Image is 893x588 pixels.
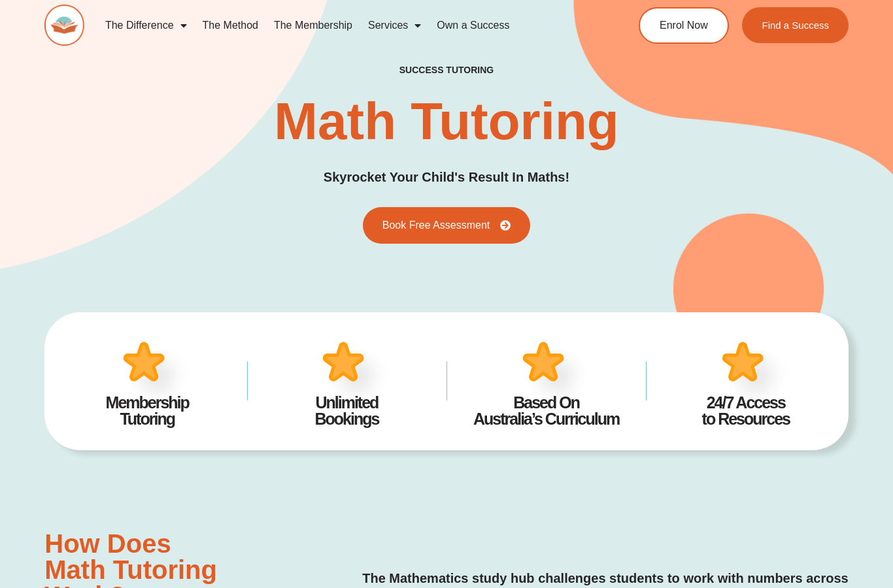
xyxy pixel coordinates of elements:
[742,7,849,43] a: Find a Success
[466,395,626,427] h4: Based On Australia’s Curriculum
[195,10,266,41] a: The Method
[399,65,494,76] h4: success tutoring
[274,95,618,148] h2: Math Tutoring
[363,207,531,244] a: Book Free Assessment
[324,167,569,188] h3: Skyrocket Your Child's Result In Maths!
[267,395,427,427] h4: Unlimited Bookings
[266,10,360,41] a: The Membership
[660,20,708,31] span: Enrol Now
[762,20,829,30] span: Find a Success
[360,10,429,41] a: Services
[382,220,490,231] span: Book Free Assessment
[97,10,593,41] nav: Menu
[639,7,729,44] a: Enrol Now
[97,10,195,41] a: The Difference
[429,10,517,41] a: Own a Success
[666,395,826,427] h4: 24/7 Access to Resources
[67,395,227,427] h4: Membership Tutoring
